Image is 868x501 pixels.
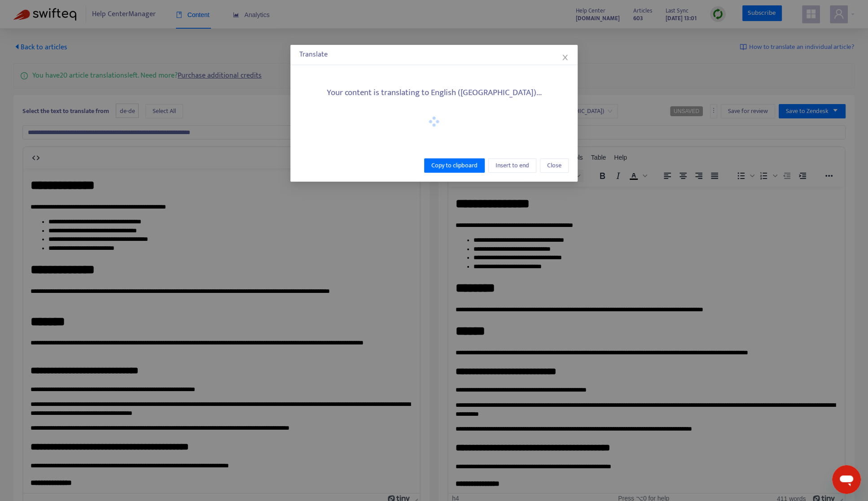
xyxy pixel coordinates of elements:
[547,161,561,170] span: Close
[431,161,478,170] span: Copy to clipboard
[832,465,861,494] iframe: Schaltfläche zum Öffnen des Messaging-Fensters
[560,52,570,62] button: Close
[561,54,569,61] span: close
[424,158,485,173] button: Copy to clipboard
[299,88,569,98] h5: Your content is translating to English ([GEOGRAPHIC_DATA])...
[299,49,569,60] div: Translate
[540,158,569,173] button: Close
[488,158,536,173] button: Insert to end
[495,161,529,170] span: Insert to end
